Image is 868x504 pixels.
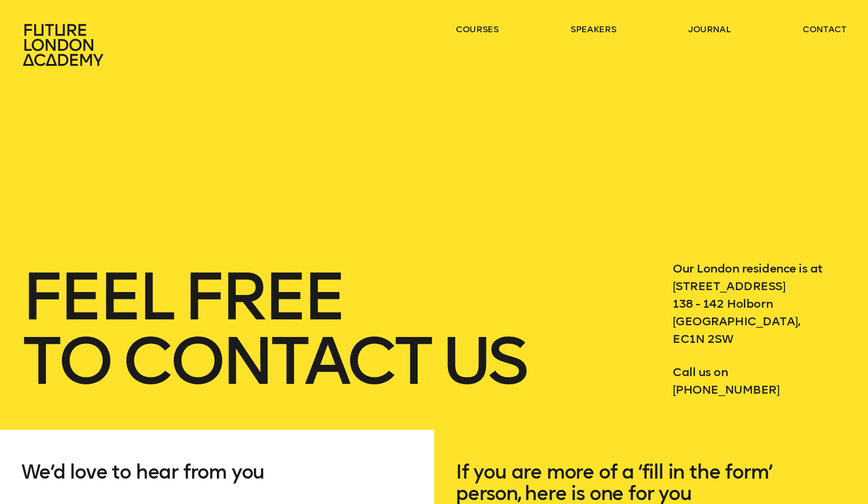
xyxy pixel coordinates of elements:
[673,363,846,399] p: Call us on [PHONE_NUMBER]
[688,23,731,35] a: journal
[571,23,616,35] a: speakers
[456,23,499,35] a: courses
[21,265,629,394] h1: feel free to contact us
[803,23,847,35] a: contact
[673,260,846,348] p: Our London residence is at [STREET_ADDRESS] 138 - 142 Holborn [GEOGRAPHIC_DATA], EC1N 2SW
